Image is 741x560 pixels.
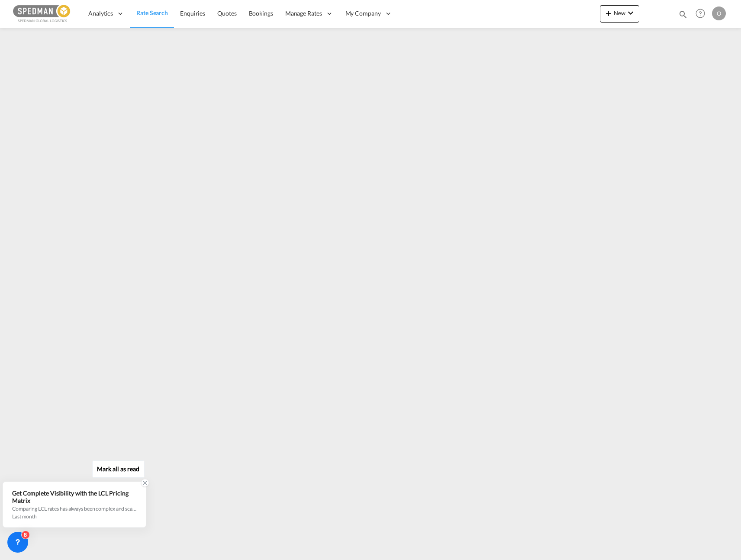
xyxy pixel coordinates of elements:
[678,10,688,23] div: icon-magnify
[345,9,381,18] span: My Company
[693,6,708,21] span: Help
[693,6,712,22] div: Help
[712,6,726,20] div: O
[217,10,236,17] span: Quotes
[88,9,113,18] span: Analytics
[285,9,322,18] span: Manage Rates
[600,5,639,23] button: icon-plus 400-fgNewicon-chevron-down
[136,9,168,16] span: Rate Search
[180,10,205,17] span: Enquiries
[678,10,688,19] md-icon: icon-magnify
[603,10,636,16] span: New
[13,4,71,23] img: c12ca350ff1b11efb6b291369744d907.png
[603,8,614,18] md-icon: icon-plus 400-fg
[249,10,273,17] span: Bookings
[625,8,636,18] md-icon: icon-chevron-down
